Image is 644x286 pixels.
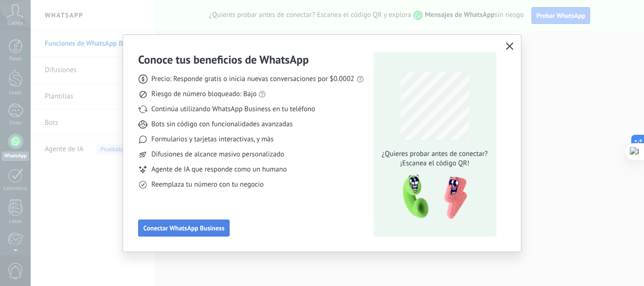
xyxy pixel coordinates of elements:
button: Conectar WhatsApp Business [138,220,230,237]
h3: Conoce tus beneficios de WhatsApp [138,52,309,67]
span: Continúa utilizando WhatsApp Business en tu teléfono [151,105,315,114]
span: Riesgo de número bloqueado: Bajo [151,90,256,99]
span: Precio: Responde gratis o inicia nuevas conversaciones por $0.0002 [151,74,355,84]
img: qr-pic-1x.png [395,172,469,222]
span: Agente de IA que responde como un humano [151,165,287,174]
span: ¡Escanea el código QR! [379,159,490,168]
span: Reemplaza tu número con tu negocio [151,180,264,189]
span: Bots sin código con funcionalidades avanzadas [151,120,293,129]
span: Formularios y tarjetas interactivas, y más [151,135,273,144]
span: ¿Quieres probar antes de conectar? [379,149,490,159]
span: Difusiones de alcance masivo personalizado [151,150,284,159]
span: Conectar WhatsApp Business [143,225,224,231]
